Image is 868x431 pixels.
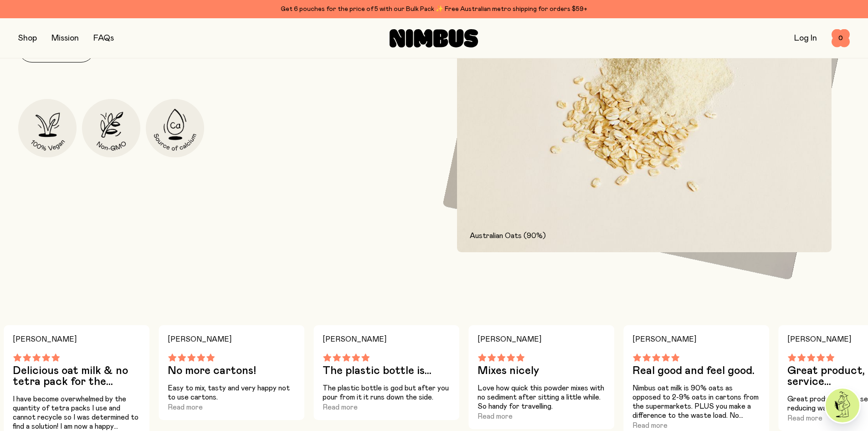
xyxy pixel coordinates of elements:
[13,365,140,387] h3: Delicious oat milk & no tetra pack for the garbage
[632,365,760,376] h3: Real good and feel good.
[794,34,817,42] a: Log In
[478,411,513,422] button: Read more
[51,34,79,42] a: Mission
[168,384,295,402] p: Easy to mix, tasty and very happy not to use cartons.
[323,332,450,346] h4: [PERSON_NAME]
[168,332,295,346] h4: [PERSON_NAME]
[478,384,605,411] p: Love how quick this powder mixes with no sediment after sitting a little while. So handy for trav...
[13,332,140,346] h4: [PERSON_NAME]
[168,402,203,413] button: Read more
[323,402,358,413] button: Read more
[632,332,760,346] h4: [PERSON_NAME]
[632,384,760,420] p: Nimbus oat milk is 90% oats as opposed to 2-9% oats in cartons from the supermarkets. PLUS you ma...
[478,365,605,376] h3: Mixes nicely
[323,365,450,376] h3: The plastic bottle is...
[168,365,295,376] h3: No more cartons!
[93,34,114,42] a: FAQs
[323,384,450,402] p: The plastic bottle is god but after you pour from it it runs down the side.
[18,4,850,15] div: Get 6 pouches for the price of 5 with our Bulk Pack ✨ Free Australian metro shipping for orders $59+
[478,332,605,346] h4: [PERSON_NAME]
[826,389,859,422] img: agent
[632,420,668,431] button: Read more
[832,29,850,47] button: 0
[470,230,819,241] p: Australian Oats (90%)
[787,413,822,424] button: Read more
[13,395,140,431] p: I have become overwhelmed by the quantity of tetra packs I use and cannot recycle so I was determ...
